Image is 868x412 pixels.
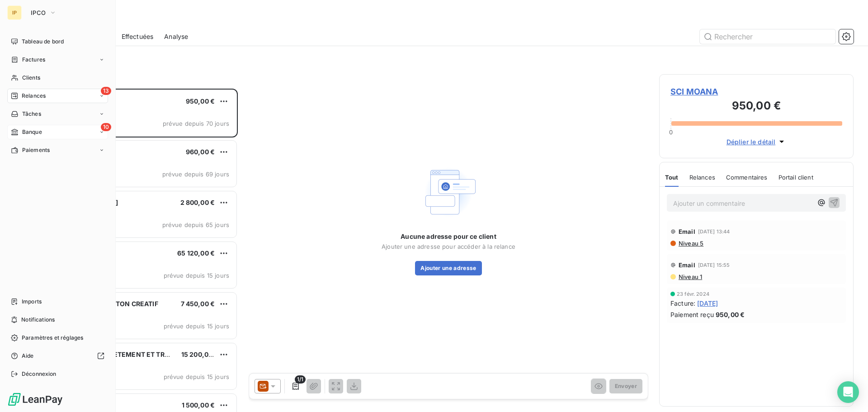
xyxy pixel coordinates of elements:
[22,146,50,154] span: Paiements
[64,350,187,358] span: AMAZONIE REVETEMENT ET TRAVAUX
[182,401,215,409] span: 1 500,00 €
[181,350,219,358] span: 15 200,00 €
[609,379,642,393] button: Envoyer
[7,349,108,363] a: Aide
[43,89,238,412] div: grid
[186,148,215,156] span: 960,00 €
[7,392,63,407] img: Logo LeanPay
[22,74,40,82] span: Clients
[22,298,42,306] span: Imports
[401,232,496,241] span: Aucune adresse pour ce client
[679,228,695,235] span: Email
[180,199,215,206] span: 2 800,00 €
[181,300,215,308] span: 7 450,00 €
[837,381,859,403] div: Open Intercom Messenger
[162,170,229,178] span: prévue depuis 69 jours
[670,85,842,98] span: SCI MOANA
[22,128,42,136] span: Banque
[724,137,789,147] button: Déplier le détail
[698,229,730,234] span: [DATE] 13:44
[726,137,776,147] span: Déplier le détail
[700,29,835,44] input: Rechercher
[164,373,229,380] span: prévue depuis 15 jours
[177,249,215,257] span: 65 120,00 €
[22,92,46,100] span: Relances
[22,352,34,360] span: Aide
[162,221,229,228] span: prévue depuis 65 jours
[670,310,714,319] span: Paiement reçu
[420,163,477,221] img: Empty state
[22,334,83,342] span: Paramètres et réglages
[31,9,46,16] span: IPCO
[678,240,703,247] span: Niveau 5
[698,262,730,268] span: [DATE] 15:55
[382,243,515,250] span: Ajouter une adresse pour accéder à la relance
[22,38,64,46] span: Tableau de bord
[22,110,41,118] span: Tâches
[164,322,229,330] span: prévue depuis 15 jours
[101,87,111,95] span: 13
[677,291,709,297] span: 23 févr. 2024
[22,370,57,378] span: Déconnexion
[678,273,702,280] span: Niveau 1
[101,123,111,131] span: 10
[670,98,842,116] h3: 950,00 €
[415,261,481,275] button: Ajouter une adresse
[669,128,673,136] span: 0
[186,97,215,105] span: 950,00 €
[163,120,229,127] span: prévue depuis 70 jours
[670,298,695,308] span: Facture :
[716,310,745,319] span: 950,00 €
[778,174,813,181] span: Portail client
[21,316,55,324] span: Notifications
[726,174,768,181] span: Commentaires
[22,56,45,64] span: Factures
[164,272,229,279] span: prévue depuis 15 jours
[295,375,306,384] span: 1/1
[679,261,695,269] span: Email
[164,32,188,41] span: Analyse
[7,5,22,20] div: IP
[665,174,679,181] span: Tout
[697,298,718,308] span: [DATE]
[122,32,154,41] span: Effectuées
[689,174,715,181] span: Relances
